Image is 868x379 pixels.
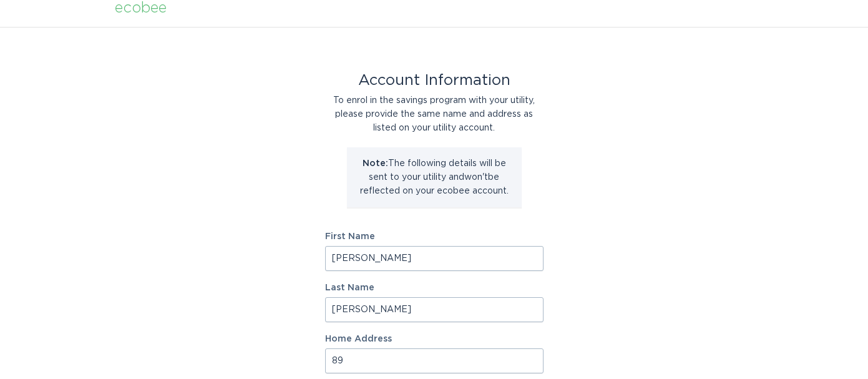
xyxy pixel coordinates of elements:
[325,94,544,135] div: To enrol in the savings program with your utility, please provide the same name and address as li...
[325,232,544,241] label: First Name
[115,1,167,15] div: ecobee
[363,159,388,168] strong: Note:
[356,157,512,198] p: The following details will be sent to your utility and won't be reflected on your ecobee account.
[325,283,544,292] label: Last Name
[325,74,544,87] div: Account Information
[325,335,544,343] label: Home Address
